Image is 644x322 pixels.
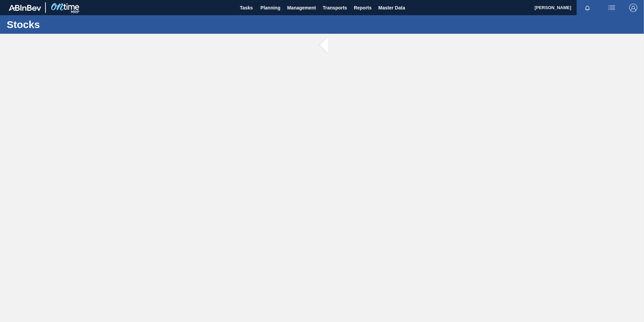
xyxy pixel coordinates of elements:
[608,4,616,12] img: userActions
[323,4,347,12] span: Transports
[378,4,405,12] span: Master Data
[260,4,280,12] span: Planning
[239,4,254,12] span: Tasks
[629,4,637,12] img: Logout
[577,3,598,12] button: Notifications
[7,21,126,28] h1: Stocks
[9,5,41,11] img: TNhmsLtSVTkK8tSr43FrP2fwEKptu5GPRR3wAAAABJRU5ErkJggg==
[354,4,372,12] span: Reports
[287,4,316,12] span: Management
